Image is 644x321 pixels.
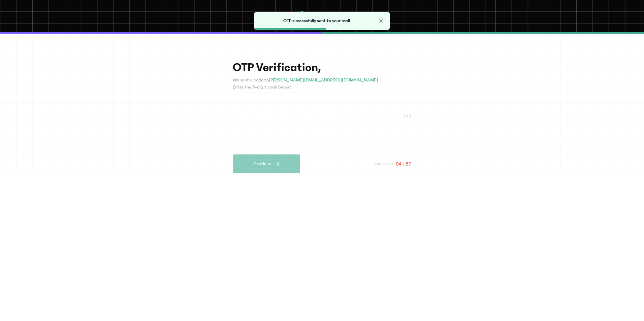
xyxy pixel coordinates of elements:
[233,61,411,74] h1: OTP Verification,
[283,18,350,24] span: OTP successfully sent to your mail
[233,154,300,173] button: Continue
[396,160,411,168] p: 04 : 57
[269,77,378,83] span: [PERSON_NAME][EMAIL_ADDRESS][DOMAIN_NAME]
[233,77,411,84] p: We sent a code to
[233,84,411,91] p: Enter the 5-digit code below:
[375,160,393,167] p: Expires in
[378,17,384,24] button: Close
